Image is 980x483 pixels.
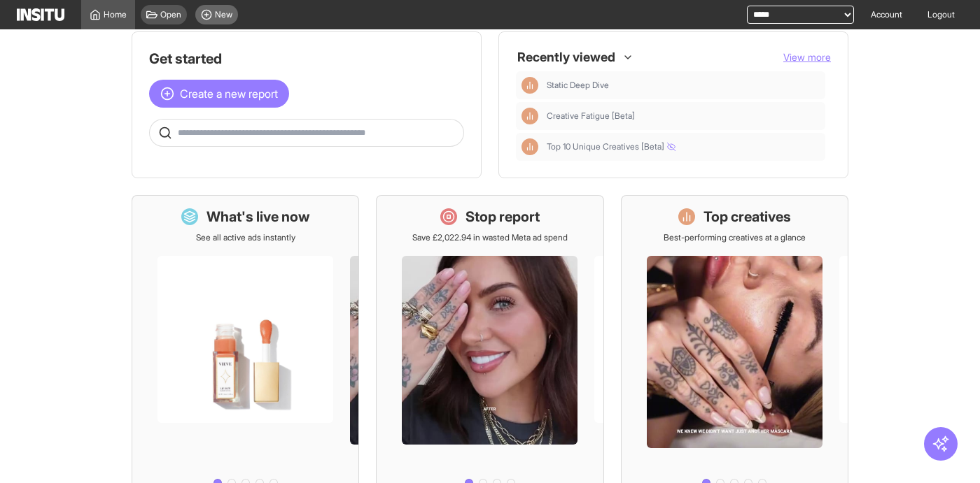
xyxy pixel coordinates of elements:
[215,9,232,20] span: New
[149,80,289,108] button: Create a new report
[547,80,609,91] span: Static Deep Dive
[664,232,806,243] p: Best-performing creatives at a glance
[206,207,310,226] h1: What's live now
[547,141,820,152] span: Top 10 Unique Creatives [Beta]
[180,85,278,102] span: Create a new report
[149,49,464,69] h1: Get started
[521,138,538,155] div: Insights
[17,8,64,21] img: Logo
[547,80,820,91] span: Static Deep Dive
[521,108,538,124] div: Insights
[465,207,540,226] h1: Stop report
[412,232,568,243] p: Save £2,022.94 in wasted Meta ad spend
[521,77,538,94] div: Insights
[703,207,791,226] h1: Top creatives
[104,9,127,20] span: Home
[783,50,831,64] button: View more
[783,51,831,63] span: View more
[547,141,675,152] span: Top 10 Unique Creatives [Beta]
[547,110,635,122] span: Creative Fatigue [Beta]
[196,232,295,243] p: See all active ads instantly
[160,9,181,20] span: Open
[547,110,820,122] span: Creative Fatigue [Beta]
